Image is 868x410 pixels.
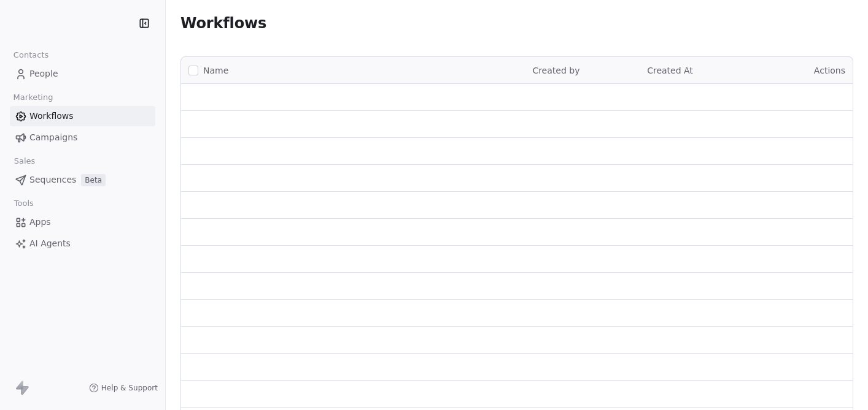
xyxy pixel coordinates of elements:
[9,152,41,170] span: Sales
[29,216,51,229] span: Apps
[9,194,39,213] span: Tools
[8,46,54,64] span: Contacts
[10,64,155,84] a: People
[89,383,158,393] a: Help & Support
[29,110,74,123] span: Workflows
[203,64,228,77] span: Name
[29,131,77,144] span: Campaigns
[8,88,58,107] span: Marketing
[29,67,58,80] span: People
[101,383,158,393] span: Help & Support
[10,233,155,254] a: AI Agents
[532,66,579,75] span: Created by
[10,106,155,126] a: Workflows
[81,174,106,186] span: Beta
[29,237,71,250] span: AI Agents
[29,173,76,186] span: Sequences
[10,127,155,148] a: Campaigns
[10,170,155,190] a: SequencesBeta
[814,66,845,75] span: Actions
[647,66,693,75] span: Created At
[10,212,155,232] a: Apps
[180,15,266,32] span: Workflows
